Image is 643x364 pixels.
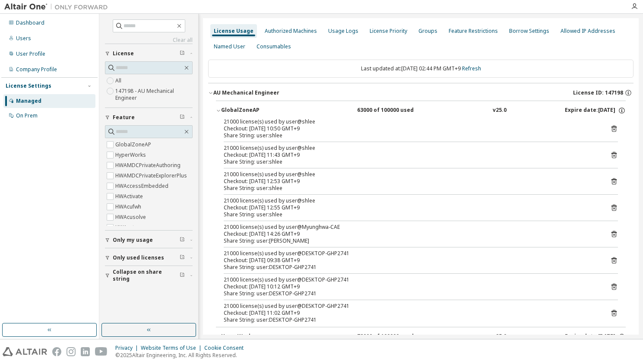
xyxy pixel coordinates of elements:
label: 147198 - AU Mechanical Engineer [115,86,193,103]
div: Expire date: [DATE] [565,333,626,341]
div: Share String: user:shlee [224,158,597,165]
div: License Settings [6,82,51,89]
div: Share String: user:DESKTOP-GHP2741 [224,317,597,323]
img: Altair One [4,3,112,11]
div: GlobalZoneAP [221,107,299,114]
div: Users [16,35,31,42]
span: License ID: 147198 [573,89,623,96]
div: Feature Restrictions [449,28,498,35]
div: Website Terms of Use [141,345,204,351]
div: Authorized Machines [265,28,317,35]
span: Clear filter [180,237,185,244]
div: 21000 license(s) used by user@shlee [224,171,597,178]
span: Feature [113,114,135,121]
button: AU Mechanical EngineerLicense ID: 147198 [208,83,633,102]
div: Checkout: [DATE] 10:12 GMT+9 [224,283,597,290]
div: Share String: user:DESKTOP-GHP2741 [224,264,597,271]
span: Collapse on share string [113,269,180,282]
div: Share String: user:shlee [224,211,597,218]
button: Collapse on share string [105,266,193,285]
div: User Profile [16,51,45,57]
a: Refresh [462,65,481,72]
span: License [113,50,134,57]
div: Cookie Consent [204,345,249,351]
div: HyperWorks [221,333,299,341]
a: Clear all [105,37,193,44]
div: Groups [418,28,437,35]
div: Checkout: [DATE] 11:43 GMT+9 [224,152,597,158]
div: 21000 license(s) used by user@DESKTOP-GHP2741 [224,250,597,257]
div: v25.0 [493,107,507,114]
label: All [115,76,123,86]
div: Privacy [115,345,141,351]
div: License Priority [370,28,407,35]
img: facebook.svg [52,347,61,356]
div: Checkout: [DATE] 12:53 GMT+9 [224,178,597,185]
img: youtube.svg [95,347,108,356]
div: Consumables [257,43,291,50]
div: Named User [214,43,245,50]
div: Expire date: [DATE] [565,107,626,114]
div: 63000 of 100000 used [357,107,435,114]
img: instagram.svg [67,347,76,356]
label: HyperWorks [115,150,148,160]
div: Company Profile [16,66,57,73]
div: 21000 license(s) used by user@Myunghwa-CAE [224,224,597,231]
div: On Prem [16,112,38,119]
button: GlobalZoneAP63000 of 100000 usedv25.0Expire date:[DATE] [216,101,626,120]
div: Checkout: [DATE] 10:50 GMT+9 [224,125,597,132]
div: 21000 license(s) used by user@shlee [224,118,597,125]
span: Only used licenses [113,254,164,261]
div: Share String: user:[PERSON_NAME] [224,237,597,244]
label: HWAcusolve [115,212,148,222]
label: HWActivate [115,191,145,202]
div: Share String: user:DESKTOP-GHP2741 [224,290,597,297]
div: 21000 license(s) used by user@shlee [224,197,597,204]
div: Checkout: [DATE] 12:55 GMT+9 [224,204,597,211]
div: Checkout: [DATE] 09:38 GMT+9 [224,257,597,264]
img: linkedin.svg [81,347,90,356]
div: Allowed IP Addresses [561,28,615,35]
label: HWAcutrace [115,222,147,233]
div: Last updated at: [DATE] 02:44 PM GMT+9 [208,60,633,78]
div: v25.0 [493,333,507,341]
span: Clear filter [180,254,185,261]
div: 21000 license(s) used by user@shlee [224,145,597,152]
label: GlobalZoneAP [115,139,153,150]
div: Share String: user:shlee [224,132,597,139]
div: Dashboard [16,19,44,26]
div: 72000 of 100000 used [357,333,435,341]
div: AU Mechanical Engineer [213,89,279,96]
span: Clear filter [180,50,185,57]
label: HWAMDCPrivateAuthoring [115,160,182,171]
span: Only my usage [113,237,153,244]
button: HyperWorks72000 of 100000 usedv25.0Expire date:[DATE] [216,327,626,346]
div: 21000 license(s) used by user@DESKTOP-GHP2741 [224,276,597,283]
button: Only my usage [105,231,193,250]
button: Only used licenses [105,248,193,267]
label: HWAcufwh [115,202,143,212]
img: altair_logo.svg [3,347,47,356]
div: Managed [16,98,41,104]
div: Borrow Settings [509,28,549,35]
div: Share String: user:shlee [224,185,597,192]
label: HWAccessEmbedded [115,181,170,191]
button: License [105,44,193,63]
span: Clear filter [180,272,185,279]
span: Clear filter [180,114,185,121]
p: © 2025 Altair Engineering, Inc. All Rights Reserved. [115,351,249,359]
div: Checkout: [DATE] 14:26 GMT+9 [224,231,597,237]
div: Checkout: [DATE] 11:02 GMT+9 [224,310,597,317]
button: Feature [105,108,193,127]
div: 21000 license(s) used by user@DESKTOP-GHP2741 [224,303,597,310]
div: Usage Logs [328,28,358,35]
div: License Usage [214,28,253,35]
label: HWAMDCPrivateExplorerPlus [115,171,189,181]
